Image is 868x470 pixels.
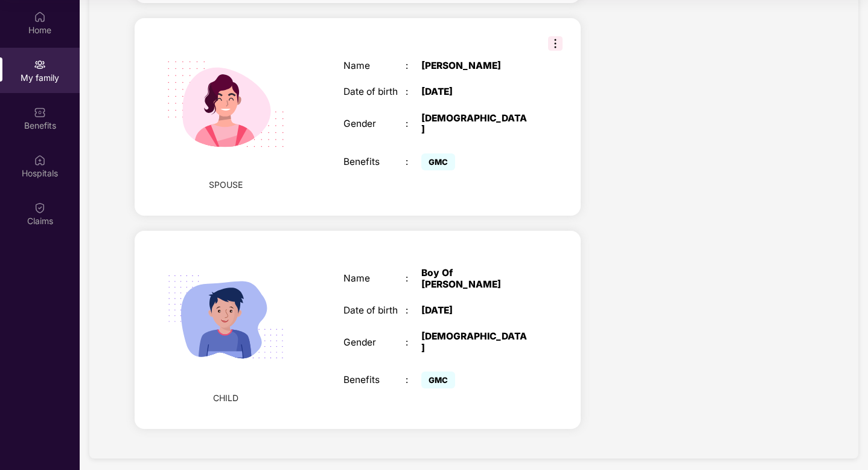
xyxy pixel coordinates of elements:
div: : [406,156,421,167]
span: GMC [421,372,455,388]
div: Benefits [343,375,406,385]
img: svg+xml;base64,PHN2ZyB4bWxucz0iaHR0cDovL3d3dy53My5vcmcvMjAwMC9zdmciIHdpZHRoPSIyMjQiIGhlaWdodD0iMT... [152,30,300,179]
div: Date of birth [343,86,406,97]
span: CHILD [213,391,238,405]
div: Gender [343,118,406,129]
div: Name [343,60,406,71]
div: Gender [343,337,406,348]
img: svg+xml;base64,PHN2ZyBpZD0iSG9zcGl0YWxzIiB4bWxucz0iaHR0cDovL3d3dy53My5vcmcvMjAwMC9zdmciIHdpZHRoPS... [34,154,46,166]
div: [DEMOGRAPHIC_DATA] [421,113,530,135]
span: GMC [421,153,455,170]
img: svg+xml;base64,PHN2ZyBpZD0iSG9tZSIgeG1sbnM9Imh0dHA6Ly93d3cudzMub3JnLzIwMDAvc3ZnIiB3aWR0aD0iMjAiIG... [34,11,46,23]
div: Date of birth [343,305,406,316]
span: SPOUSE [209,178,243,192]
div: [DATE] [421,86,530,97]
div: [PERSON_NAME] [421,60,530,71]
div: : [406,60,421,71]
div: Name [343,273,406,284]
img: svg+xml;base64,PHN2ZyB3aWR0aD0iMzIiIGhlaWdodD0iMzIiIHZpZXdCb3g9IjAgMCAzMiAzMiIgZmlsbD0ibm9uZSIgeG... [548,36,563,51]
div: : [406,118,421,129]
div: : [406,337,421,348]
img: svg+xml;base64,PHN2ZyBpZD0iQmVuZWZpdHMiIHhtbG5zPSJodHRwOi8vd3d3LnczLm9yZy8yMDAwL3N2ZyIgd2lkdGg9Ij... [34,106,46,118]
div: [DEMOGRAPHIC_DATA] [421,331,530,353]
img: svg+xml;base64,PHN2ZyBpZD0iQ2xhaW0iIHhtbG5zPSJodHRwOi8vd3d3LnczLm9yZy8yMDAwL3N2ZyIgd2lkdGg9IjIwIi... [34,202,46,214]
div: : [406,86,421,97]
div: Boy Of [PERSON_NAME] [421,268,530,290]
div: : [406,375,421,385]
div: [DATE] [421,305,530,316]
img: svg+xml;base64,PHN2ZyB4bWxucz0iaHR0cDovL3d3dy53My5vcmcvMjAwMC9zdmciIHdpZHRoPSIyMjQiIGhlaWdodD0iMT... [152,243,300,391]
div: Benefits [343,156,406,167]
img: svg+xml;base64,PHN2ZyB3aWR0aD0iMjAiIGhlaWdodD0iMjAiIHZpZXdCb3g9IjAgMCAyMCAyMCIgZmlsbD0ibm9uZSIgeG... [34,59,46,71]
div: : [406,273,421,284]
div: : [406,305,421,316]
